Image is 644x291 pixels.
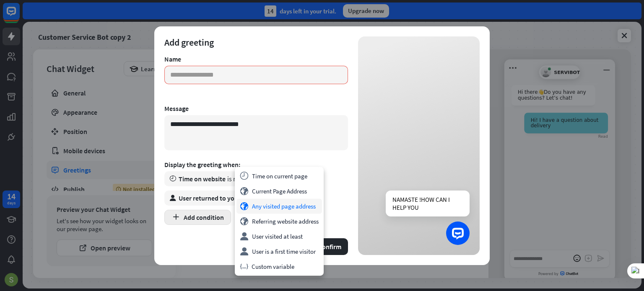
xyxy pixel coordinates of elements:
[179,194,265,202] span: User returned to your website
[240,217,249,225] i: globe
[169,175,176,182] i: time
[164,160,348,169] div: Display the greeting when:
[312,238,348,255] button: Confirm
[236,214,322,229] div: Referring website address
[164,55,348,63] div: Name
[240,187,249,195] i: globe
[386,191,470,216] div: NAMASTE !HOW CAN I HELP YOU
[164,210,231,225] button: Add condition
[236,259,322,274] div: Custom variable
[236,229,322,244] div: User visited at least
[7,3,32,28] button: Open LiveChat chat widget
[240,262,248,270] i: variable
[236,183,322,198] div: Current Page Address
[179,175,226,183] span: Time on website
[236,244,322,259] div: User is a first time visitor
[236,198,322,214] div: Any visited page address
[240,232,249,240] i: user
[169,195,176,201] i: user
[240,202,249,210] i: globe
[227,175,262,183] span: is more than
[240,247,249,255] i: user
[236,168,322,183] div: Time on current page
[164,104,348,113] div: Message
[240,172,249,180] i: time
